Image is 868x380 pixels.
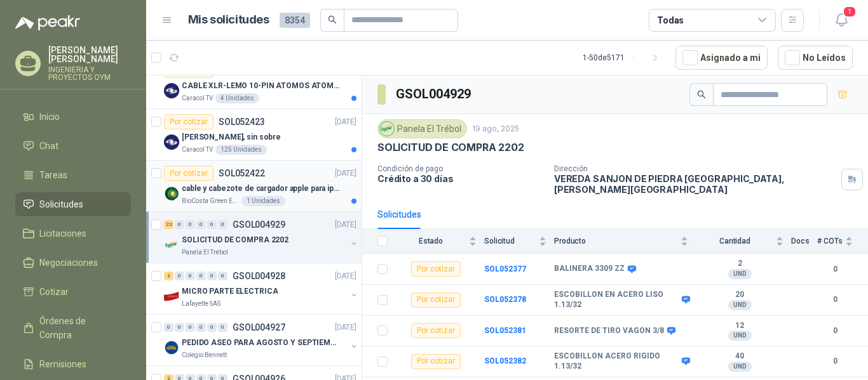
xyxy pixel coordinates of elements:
a: Por cotizarSOL052424[DATE] Company LogoCABLE XLR-LEMO 10-PIN ATOMOS ATOMCAB016Caracol TV4 Unidades [146,58,362,109]
b: 0 [817,325,853,337]
div: UND [728,331,752,341]
th: Cantidad [696,229,791,254]
div: 4 Unidades [215,93,259,103]
a: Por cotizarSOL052423[DATE] Company Logo[PERSON_NAME], sin sobreCaracol TV125 Unidades [146,109,362,161]
p: SOL052422 [219,169,265,178]
button: 1 [830,9,853,32]
th: # COTs [817,229,868,254]
a: Chat [15,134,131,158]
b: RESORTE DE TIRO VAGON 3/8 [554,326,664,336]
th: Producto [554,229,696,254]
div: 0 [196,323,206,332]
div: UND [728,269,752,279]
th: Solicitud [484,229,554,254]
div: 2 [164,272,173,280]
div: Por cotizar [411,354,461,369]
div: Por cotizar [411,261,461,277]
div: Por cotizar [411,323,461,338]
span: # COTs [817,237,843,246]
span: Producto [554,237,678,246]
img: Company Logo [164,237,179,252]
span: 8354 [280,13,310,28]
a: Solicitudes [15,192,131,216]
b: 0 [817,355,853,367]
b: BALINERA 3309 ZZ [554,264,625,274]
span: search [328,15,337,24]
div: 0 [207,220,217,229]
img: Company Logo [164,83,179,98]
a: Inicio [15,105,131,129]
div: Por cotizar [164,166,214,181]
span: search [697,90,706,99]
b: 2 [696,259,783,269]
a: 2 0 0 0 0 0 GSOL004928[DATE] Company LogoMICRO PARTE ELECTRICALafayette SAS [164,268,359,309]
div: Solicitudes [377,207,421,221]
p: [DATE] [335,322,356,334]
p: [DATE] [335,219,356,231]
th: Docs [791,229,817,254]
div: 1 Unidades [241,196,285,206]
span: Inicio [39,110,60,124]
a: Cotizar [15,280,131,304]
div: 0 [196,272,206,280]
div: 0 [207,272,217,280]
p: [PERSON_NAME] [PERSON_NAME] [48,46,131,63]
p: [DATE] [335,116,356,128]
div: 125 Unidades [215,145,267,155]
p: VEREDA SANJON DE PIEDRA [GEOGRAPHIC_DATA] , [PERSON_NAME][GEOGRAPHIC_DATA] [554,173,836,195]
b: 0 [817,294,853,306]
a: Negociaciones [15,251,131,275]
span: Licitaciones [39,226,86,240]
p: Crédito a 30 días [377,173,544,184]
th: Estado [395,229,484,254]
img: Company Logo [164,186,179,201]
a: Órdenes de Compra [15,309,131,347]
div: 0 [186,220,195,229]
p: cable y cabezote de cargador apple para iphone [182,183,340,195]
span: Tareas [39,168,67,182]
p: Caracol TV [182,145,213,155]
span: Solicitud [484,237,536,246]
p: BioCosta Green Energy S.A.S [182,196,239,206]
div: 0 [207,323,217,332]
b: SOL052382 [484,357,526,365]
div: 0 [218,272,227,280]
img: Company Logo [164,340,179,355]
p: CABLE XLR-LEMO 10-PIN ATOMOS ATOMCAB016 [182,80,340,92]
p: GSOL004927 [233,323,285,332]
span: Solicitudes [39,197,83,211]
p: GSOL004928 [233,272,285,280]
p: Colegio Bennett [182,350,227,360]
b: 20 [696,290,783,300]
b: 12 [696,321,783,331]
h3: GSOL004929 [396,84,473,104]
h1: Mis solicitudes [188,11,269,29]
div: 1 - 50 de 5171 [583,48,665,68]
b: 40 [696,351,783,362]
button: No Leídos [778,46,853,70]
div: 0 [218,323,227,332]
a: SOL052378 [484,295,526,304]
div: 22 [164,220,173,229]
p: INGENIERIA Y PROYECTOS OYM [48,66,131,81]
p: [DATE] [335,270,356,282]
p: SOLICITUD DE COMPRA 2202 [182,234,288,246]
p: Condición de pago [377,164,544,173]
div: Por cotizar [411,292,461,308]
div: Panela El Trébol [377,119,467,138]
p: [PERSON_NAME], sin sobre [182,131,281,143]
p: SOL052423 [219,117,265,126]
span: Chat [39,139,58,153]
div: UND [728,300,752,310]
a: SOL052381 [484,326,526,335]
span: Cantidad [696,237,773,246]
a: Remisiones [15,352,131,376]
div: 0 [164,323,173,332]
p: 19 ago, 2025 [472,123,519,135]
div: 0 [175,272,184,280]
a: 0 0 0 0 0 0 GSOL004927[DATE] Company LogoPEDIDO ASEO PARA AGOSTO Y SEPTIEMBRE 2Colegio Bennett [164,320,359,360]
img: Logo peakr [15,15,80,30]
p: Dirección [554,164,836,173]
p: [DATE] [335,167,356,180]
